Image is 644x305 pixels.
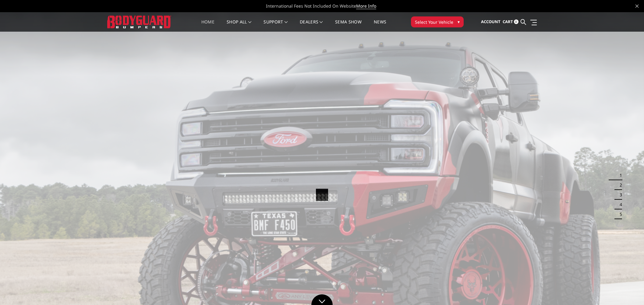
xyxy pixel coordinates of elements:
a: shop all [227,20,251,32]
img: BODYGUARD BUMPERS [107,16,171,28]
a: Click to Down [311,294,333,305]
span: Cart [503,19,513,24]
a: News [374,20,386,32]
a: More Info [356,3,376,9]
a: Home [201,20,214,32]
span: ▾ [458,19,460,25]
a: Account [481,14,501,30]
button: Select Your Vehicle [411,16,464,27]
button: 4 of 5 [616,200,622,209]
a: Dealers [300,20,323,32]
button: 3 of 5 [616,190,622,200]
a: Support [264,20,288,32]
button: 5 of 5 [616,209,622,219]
a: SEMA Show [335,20,362,32]
button: 2 of 5 [616,180,622,190]
span: 0 [514,19,518,24]
span: Account [481,19,501,24]
span: Select Your Vehicle [415,19,453,25]
a: Cart 0 [503,14,518,30]
button: 1 of 5 [616,170,622,180]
